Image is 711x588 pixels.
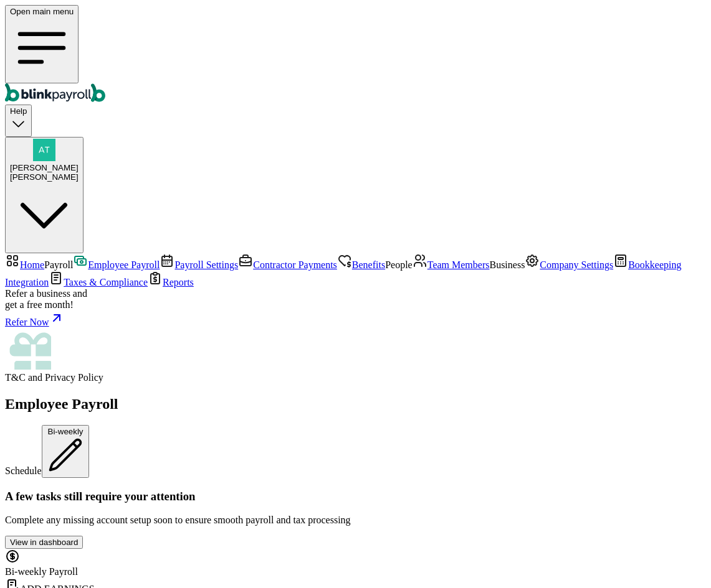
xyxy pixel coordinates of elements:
span: Employee Payroll [88,259,160,270]
span: Payroll Settings [174,259,238,270]
a: Payroll Settings [160,259,238,270]
div: View in dashboard [10,538,78,547]
button: [PERSON_NAME][PERSON_NAME] [5,137,84,254]
span: Open main menu [10,7,74,16]
a: Refer Now [5,310,706,328]
span: Home [20,259,44,270]
p: Complete any missing account setup soon to ensure smooth payroll and tax processing [5,515,706,526]
span: Reports [163,277,194,287]
a: Home [5,259,44,270]
span: Bi-weekly Payroll [5,566,78,577]
span: Payroll [44,259,73,270]
button: View in dashboard [5,536,83,549]
span: People [385,259,413,270]
span: Contractor Payments [253,259,337,270]
span: Taxes & Compliance [64,277,148,287]
span: Privacy Policy [45,372,103,383]
button: Bi-weekly [42,425,90,478]
button: Open main menu [5,5,79,83]
span: [PERSON_NAME] [10,163,79,172]
span: and [5,372,103,383]
span: Business [489,259,525,270]
nav: Sidebar [5,253,706,383]
a: Benefits [337,259,385,270]
span: Benefits [352,259,385,270]
span: Help [10,106,27,116]
span: Team Members [427,259,490,270]
a: Reports [148,277,194,287]
div: Refer a business and get a free month! [5,288,706,310]
button: Help [5,105,32,136]
div: Schedule [5,425,706,478]
div: [PERSON_NAME] [10,172,79,182]
a: Employee Payroll [73,259,160,270]
nav: Global [5,5,706,105]
iframe: Chat Widget [503,454,711,588]
span: Company Settings [540,259,613,270]
a: Team Members [413,259,490,270]
span: T&C [5,372,26,383]
a: Contractor Payments [238,259,337,270]
h2: Employee Payroll [5,396,706,413]
a: Taxes & Compliance [49,277,148,287]
a: Company Settings [525,259,613,270]
h3: A few tasks still require your attention [5,490,706,503]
